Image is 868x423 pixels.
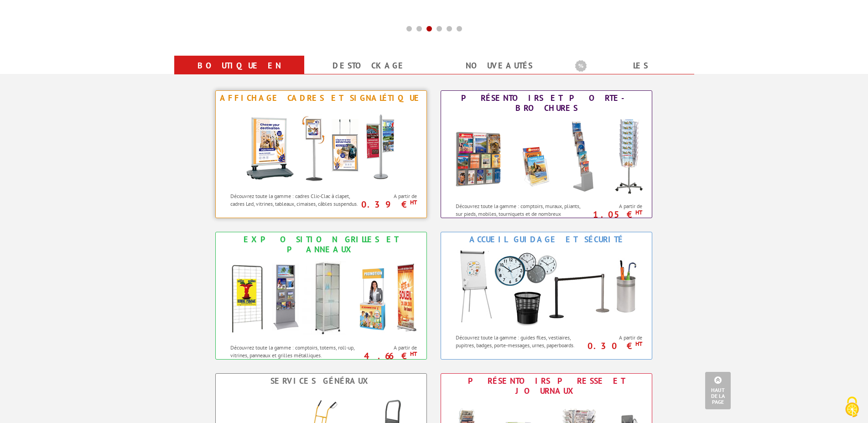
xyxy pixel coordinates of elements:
div: Services Généraux [218,376,424,386]
p: 0.39 € [359,202,417,207]
p: Découvrez toute la gamme : guides files, vestiaires, pupitres, badges, porte-messages, urnes, pap... [456,334,586,349]
a: Présentoirs et Porte-brochures Présentoirs et Porte-brochures Découvrez toute la gamme : comptoir... [441,90,652,218]
b: Les promotions [575,57,689,76]
img: Affichage Cadres et Signalétique [237,105,405,188]
span: A partir de [363,344,417,351]
a: Accueil Guidage et Sécurité Accueil Guidage et Sécurité Découvrez toute la gamme : guides files, ... [441,232,652,360]
img: Exposition Grilles et Panneaux [221,257,421,339]
p: Découvrez toute la gamme : comptoirs, muraux, pliants, sur pieds, mobiles, tourniquets et de nomb... [456,202,586,225]
div: Exposition Grilles et Panneaux [218,235,424,255]
div: Présentoirs Presse et Journaux [443,376,650,396]
a: Les promotions [575,57,683,90]
p: 4.66 € [359,353,417,359]
span: A partir de [588,334,643,341]
button: Cookies (fenêtre modale) [836,392,868,423]
img: Cookies (fenêtre modale) [841,396,863,418]
span: A partir de [588,203,643,210]
a: nouveautés [445,57,553,74]
img: Accueil Guidage et Sécurité [446,247,647,329]
div: Présentoirs et Porte-brochures [443,93,650,113]
span: A partir de [363,193,417,200]
p: 0.30 € [584,343,643,349]
sup: HT [410,198,417,206]
a: Exposition Grilles et Panneaux Exposition Grilles et Panneaux Découvrez toute la gamme : comptoir... [215,232,427,360]
p: Découvrez toute la gamme : comptoirs, totems, roll-up, vitrines, panneaux et grilles métalliques. [230,344,360,359]
a: Haut de la page [705,372,731,409]
a: Affichage Cadres et Signalétique Affichage Cadres et Signalétique Découvrez toute la gamme : cadr... [215,90,427,218]
sup: HT [410,350,417,358]
p: Découvrez toute la gamme : cadres Clic-Clac à clapet, cadres Led, vitrines, tableaux, cimaises, c... [230,192,360,208]
sup: HT [635,340,642,348]
div: Affichage Cadres et Signalétique [218,93,424,103]
p: 1.05 € [584,212,643,217]
img: Présentoirs et Porte-brochures [446,115,647,198]
a: Destockage [315,57,423,74]
div: Accueil Guidage et Sécurité [443,235,650,245]
a: Boutique en ligne [185,57,293,90]
sup: HT [635,209,642,216]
